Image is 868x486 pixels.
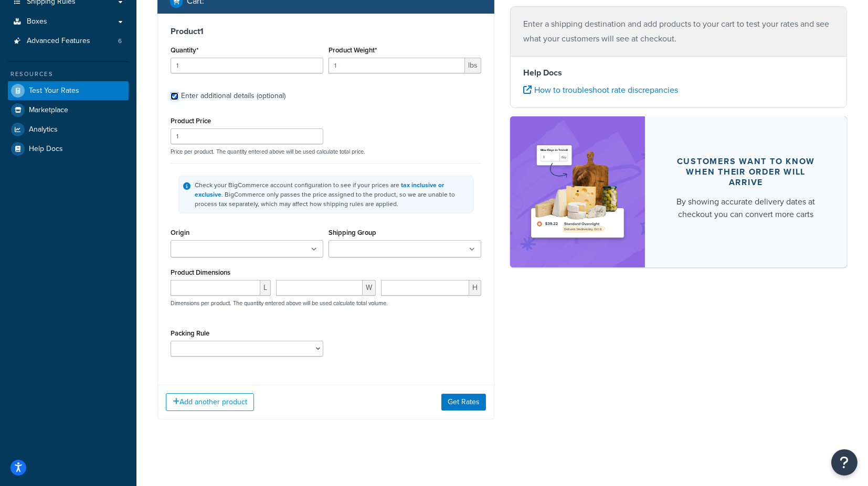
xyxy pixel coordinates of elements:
[27,37,90,46] span: Advanced Features
[526,132,629,252] img: feature-image-ddt-36eae7f7280da8017bfb280eaccd9c446f90b1fe08728e4019434db127062ab4.png
[171,117,211,125] label: Product Price
[171,58,323,73] input: 0
[29,145,63,154] span: Help Docs
[171,268,230,276] label: Product Dimensions
[168,148,484,155] p: Price per product. The quantity entered above will be used calculate total price.
[441,394,486,411] button: Get Rates
[363,280,376,296] span: W
[29,125,58,134] span: Analytics
[523,67,834,79] h4: Help Docs
[670,156,822,187] div: Customers want to know when their order will arrive
[8,31,129,51] a: Advanced Features6
[329,46,377,54] label: Product Weight*
[329,58,465,73] input: 0.00
[8,12,129,31] a: Boxes
[29,87,79,95] span: Test Your Rates
[171,92,178,100] input: Enter additional details (optional)
[831,449,858,476] button: Open Resource Center
[27,17,47,26] span: Boxes
[8,139,129,158] a: Help Docs
[8,31,129,51] li: Advanced Features
[670,195,822,220] div: By showing accurate delivery dates at checkout you can convert more carts
[8,120,129,139] a: Analytics
[171,46,198,54] label: Quantity*
[8,81,129,100] a: Test Your Rates
[329,229,376,236] label: Shipping Group
[168,299,388,307] p: Dimensions per product. The quantity entered above will be used calculate total volume.
[465,58,481,73] span: lbs
[29,106,68,115] span: Marketplace
[523,84,678,96] a: How to troubleshoot rate discrepancies
[523,17,834,46] p: Enter a shipping destination and add products to your cart to test your rates and see what your c...
[171,229,189,236] label: Origin
[195,180,444,199] a: tax inclusive or exclusive
[8,101,129,120] a: Marketplace
[118,37,122,46] span: 6
[171,26,481,37] h3: Product 1
[171,329,209,337] label: Packing Rule
[166,393,254,411] button: Add another product
[8,70,129,79] div: Resources
[260,280,271,296] span: L
[181,89,285,103] div: Enter additional details (optional)
[469,280,481,296] span: H
[195,180,469,209] div: Check your BigCommerce account configuration to see if your prices are . BigCommerce only passes ...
